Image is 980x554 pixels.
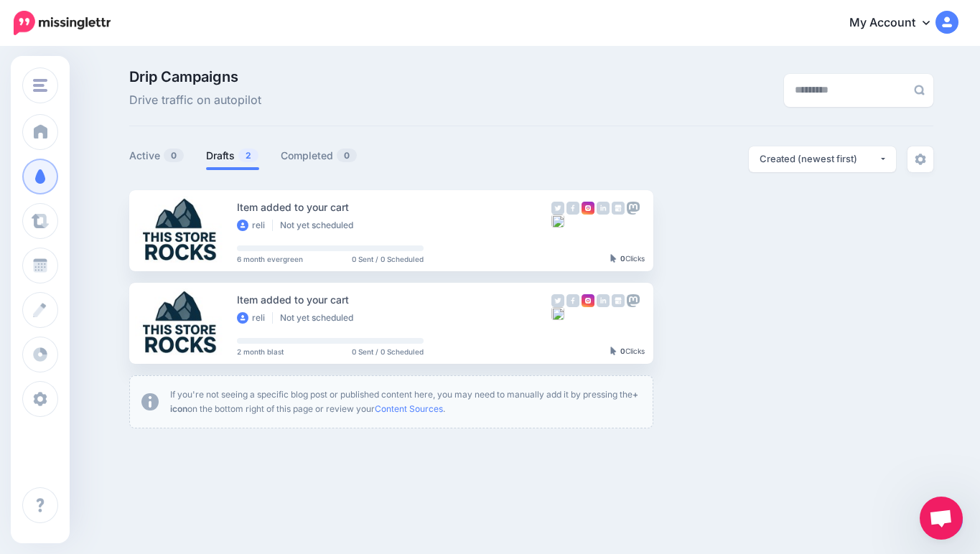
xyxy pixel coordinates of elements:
[170,389,638,414] b: + icon
[352,255,424,263] span: 0 Sent / 0 Scheduled
[749,146,896,172] button: Created (newest first)
[237,255,303,263] span: 6 month evergreen
[141,393,159,410] img: info-circle-grey.png
[760,152,879,166] div: Created (newest first)
[352,348,424,355] span: 0 Sent / 0 Scheduled
[566,202,579,215] img: facebook-grey-square.png
[129,70,261,84] span: Drip Campaigns
[33,79,47,92] img: menu.png
[914,85,925,95] img: search-grey-6.png
[206,147,259,164] a: Drafts2
[610,255,645,263] div: Clicks
[610,347,617,355] img: pointer-grey-darker.png
[582,294,594,307] img: instagram-square.png
[375,403,443,414] a: Content Sources
[597,294,610,307] img: linkedin-grey-square.png
[164,149,184,162] span: 0
[551,294,564,307] img: twitter-grey-square.png
[129,147,185,164] a: Active0
[129,91,261,110] span: Drive traffic on autopilot
[280,312,360,324] li: Not yet scheduled
[551,202,564,215] img: twitter-grey-square.png
[620,254,625,263] b: 0
[620,347,625,355] b: 0
[237,348,284,355] span: 2 month blast
[915,154,926,165] img: settings-grey.png
[566,294,579,307] img: facebook-grey-square.png
[337,149,357,162] span: 0
[597,202,610,215] img: linkedin-grey-square.png
[627,294,640,307] img: mastodon-grey-square.png
[551,215,564,227] img: bluesky-grey-square.png
[237,199,551,215] div: Item added to your cart
[170,388,641,416] p: If you're not seeing a specific blog post or published content here, you may need to manually add...
[920,497,963,540] a: Open chat
[281,147,358,164] a: Completed0
[610,347,645,356] div: Clicks
[627,202,640,215] img: mastodon-grey-square.png
[237,291,551,308] div: Item added to your cart
[14,11,111,35] img: Missinglettr
[237,312,273,324] li: reli
[610,254,617,263] img: pointer-grey-darker.png
[551,307,564,320] img: bluesky-grey-square.png
[280,220,360,231] li: Not yet scheduled
[835,6,958,41] a: My Account
[582,202,594,215] img: instagram-square.png
[238,149,258,162] span: 2
[612,294,625,307] img: google_business-grey-square.png
[237,220,273,231] li: reli
[612,202,625,215] img: google_business-grey-square.png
